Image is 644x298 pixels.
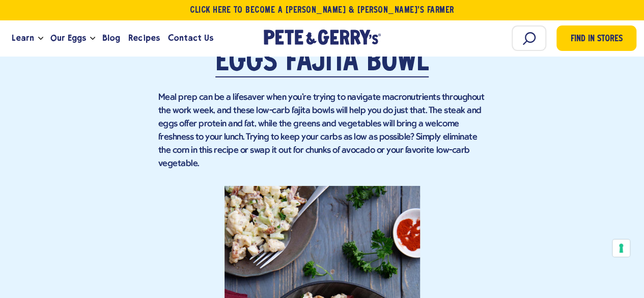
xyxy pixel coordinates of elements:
a: Contact Us [164,24,217,52]
button: Your consent preferences for tracking technologies [612,239,630,257]
a: Blog [98,24,124,52]
a: Find in Stores [556,25,636,51]
button: Open the dropdown menu for Our Eggs [90,37,95,40]
button: Open the dropdown menu for Learn [38,37,43,40]
a: Low-Carb Steak and Eggs Fajita Bowl [206,18,457,77]
a: Recipes [124,24,163,52]
a: Learn [8,24,38,52]
span: Contact Us [168,32,213,44]
p: Meal prep can be a lifesaver when you're trying to navigate macronutrients throughout the work we... [158,91,486,171]
span: Blog [102,32,120,44]
a: Our Eggs [46,24,90,52]
span: Find in Stores [571,33,623,46]
span: Learn [12,32,34,44]
input: Search [512,25,546,51]
span: Recipes [128,32,159,44]
span: Our Eggs [50,32,86,44]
